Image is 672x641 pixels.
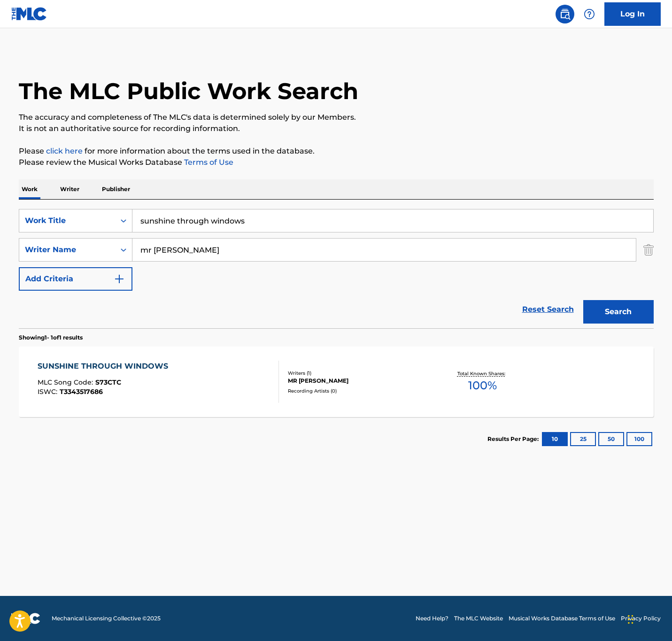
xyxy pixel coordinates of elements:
[38,387,60,396] span: ISWC :
[60,387,103,396] span: T3343517686
[598,432,624,446] button: 50
[288,370,430,377] div: Writers ( 1 )
[38,378,95,386] span: MLC Song Code :
[19,123,654,134] p: It is not an authoritative source for recording information.
[457,370,508,377] p: Total Known Shares:
[518,299,579,320] a: Reset Search
[11,7,47,21] img: MLC Logo
[559,8,571,20] img: search
[454,614,503,623] a: The MLC Website
[38,361,173,372] div: SUNSHINE THROUGH WINDOWS
[584,8,595,20] img: help
[19,112,654,123] p: The accuracy and completeness of The MLC's data is determined solely by our Members.
[416,614,448,623] a: Need Help?
[487,435,541,443] p: Results Per Page:
[604,2,661,26] a: Log In
[19,347,654,417] a: SUNSHINE THROUGH WINDOWSMLC Song Code:S73CTCISWC:T3343517686Writers (1)MR [PERSON_NAME]Recording ...
[11,613,40,624] img: logo
[626,432,652,446] button: 100
[288,387,430,394] div: Recording Artists ( 0 )
[19,146,654,157] p: Please for more information about the terms used in the database.
[643,238,654,262] img: Delete Criterion
[580,5,599,23] div: Help
[25,215,109,226] div: Work Title
[52,614,161,623] span: Mechanical Licensing Collective © 2025
[570,432,596,446] button: 25
[99,179,133,199] p: Publisher
[19,157,654,168] p: Please review the Musical Works Database
[25,244,109,255] div: Writer Name
[19,267,132,291] button: Add Criteria
[288,377,430,385] div: MR [PERSON_NAME]
[46,147,83,155] a: click here
[583,300,654,324] button: Search
[625,596,672,641] iframe: Chat Widget
[556,5,574,23] a: Public Search
[621,614,661,623] a: Privacy Policy
[19,179,40,199] p: Work
[57,179,82,199] p: Writer
[509,614,615,623] a: Musical Works Database Terms of Use
[628,605,633,633] div: Drag
[19,77,358,105] h1: The MLC Public Work Search
[19,333,83,342] p: Showing 1 - 1 of 1 results
[542,432,568,446] button: 10
[114,273,125,285] img: 9d2ae6d4665cec9f34b9.svg
[95,378,121,386] span: S73CTC
[468,377,497,394] span: 100 %
[19,209,654,328] form: Search Form
[182,158,233,167] a: Terms of Use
